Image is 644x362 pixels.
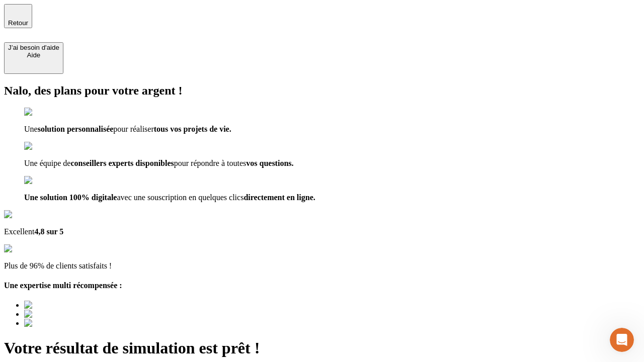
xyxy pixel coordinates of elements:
[174,159,247,167] span: pour répondre à toutes
[24,301,117,310] img: Best savings advice award
[4,210,62,219] img: Google Review
[24,310,117,319] img: Best savings advice award
[4,244,54,253] img: reviews stars
[4,261,640,270] p: Plus de 96% de clients satisfaits !
[113,125,153,133] span: pour réaliser
[24,108,67,117] img: checkmark
[24,176,67,185] img: checkmark
[24,319,117,328] img: Best savings advice award
[4,227,34,236] span: Excellent
[4,4,32,28] button: Retour
[244,193,315,202] span: directement en ligne.
[4,281,640,290] h4: Une expertise multi récompensée :
[4,339,640,357] h1: Votre résultat de simulation est prêt !
[8,44,59,51] div: J’ai besoin d'aide
[4,42,63,74] button: J’ai besoin d'aideAide
[8,51,59,59] div: Aide
[38,125,114,133] span: solution personnalisée
[610,328,634,352] iframe: Intercom live chat
[24,193,117,202] span: Une solution 100% digitale
[24,142,67,151] img: checkmark
[24,159,70,167] span: Une équipe de
[70,159,174,167] span: conseillers experts disponibles
[154,125,231,133] span: tous vos projets de vie.
[8,19,28,27] span: Retour
[34,227,63,236] span: 4,8 sur 5
[4,84,640,98] h2: Nalo, des plans pour votre argent !
[246,159,293,167] span: vos questions.
[117,193,244,202] span: avec une souscription en quelques clics
[24,125,38,133] span: Une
